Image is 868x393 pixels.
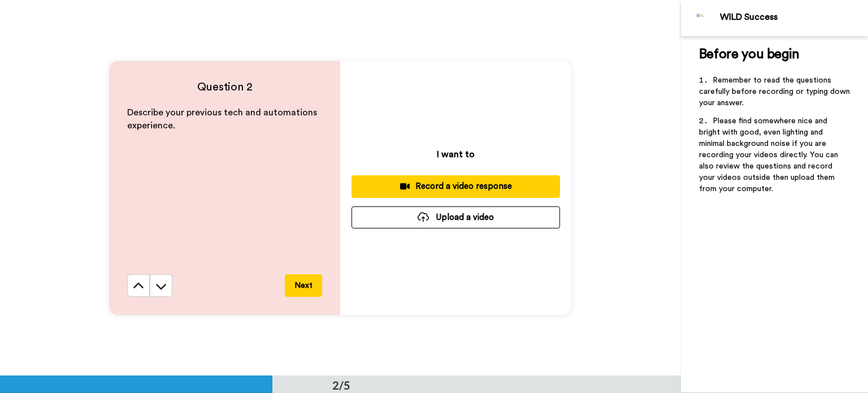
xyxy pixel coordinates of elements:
div: Record a video response [361,180,551,192]
span: Please find somewhere nice and bright with good, even lighting and minimal background noise if yo... [699,117,840,193]
img: Profile Image [687,5,714,32]
button: Record a video response [351,175,560,197]
span: Before you begin [699,47,799,61]
h4: Question 2 [127,79,322,95]
span: Remember to read the questions carefully before recording or typing down your answer. [699,76,852,107]
div: WILD Success [720,12,867,23]
p: I want to [437,148,475,161]
div: 2/5 [314,377,368,393]
button: Upload a video [351,206,560,228]
button: Next [285,274,322,297]
span: Describe your previous tech and automations experience. [127,108,319,130]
